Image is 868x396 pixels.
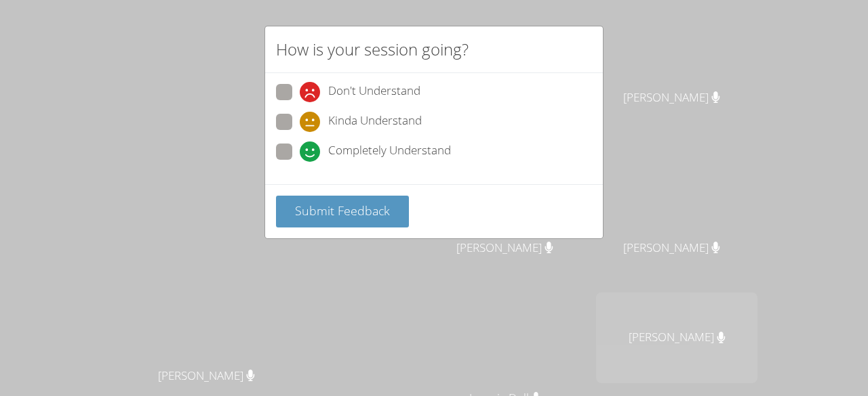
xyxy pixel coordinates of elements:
[328,82,420,102] span: Don't Understand
[276,37,469,62] h2: How is your session going?
[276,196,409,227] button: Submit Feedback
[328,141,451,162] span: Completely Understand
[328,112,422,132] span: Kinda Understand
[295,202,390,219] span: Submit Feedback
